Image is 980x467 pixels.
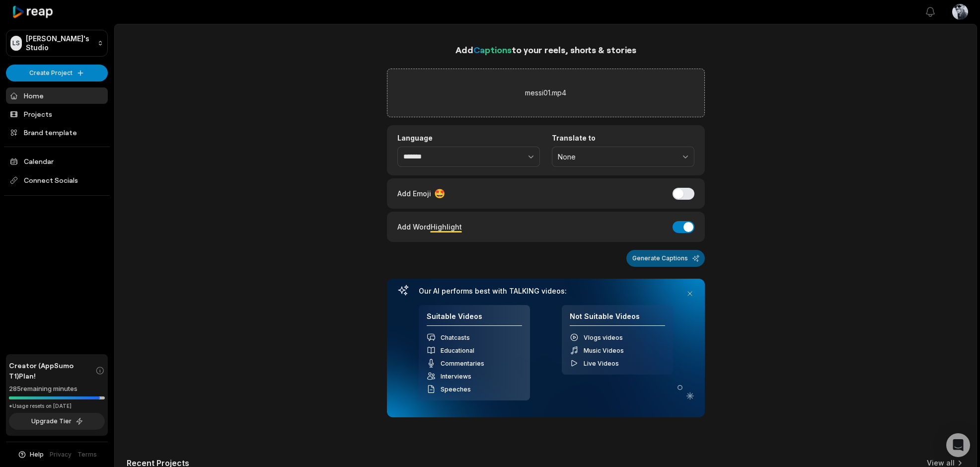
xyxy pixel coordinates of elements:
span: Interviews [441,373,471,380]
label: messi01.mp4 [525,87,566,99]
span: Add Emoji [397,188,431,199]
span: Help [30,450,44,459]
h1: Add to your reels, shorts & stories [387,43,705,57]
span: Highlight [431,223,462,231]
div: 285 remaining minutes [9,384,105,394]
label: Translate to [552,134,694,143]
p: [PERSON_NAME]'s Studio [26,34,93,52]
span: Speeches [441,386,471,393]
div: *Usage resets on [DATE] [9,402,105,410]
div: LS [10,36,22,51]
h3: Our AI performs best with TALKING videos: [419,287,673,296]
h4: Suitable Videos [427,312,522,326]
span: Vlogs videos [584,334,623,341]
button: Help [17,450,44,459]
a: Home [6,87,108,104]
span: Educational [441,347,474,354]
span: Chatcasts [441,334,470,341]
a: Projects [6,106,108,122]
span: Live Videos [584,360,619,367]
button: Create Project [6,65,108,81]
label: Language [397,134,540,143]
button: Upgrade Tier [9,413,105,430]
a: Privacy [50,450,72,459]
span: None [558,153,675,161]
a: Brand template [6,124,108,141]
span: Creator (AppSumo T1) Plan! [9,360,95,381]
button: None [552,147,694,167]
a: Terms [77,450,97,459]
h4: Not Suitable Videos [570,312,665,326]
a: Calendar [6,153,108,169]
span: Connect Socials [6,171,108,189]
span: Captions [473,44,512,55]
div: Open Intercom Messenger [946,433,970,457]
span: Music Videos [584,347,624,354]
div: Add Word [397,220,462,233]
button: Generate Captions [626,250,705,267]
span: Commentaries [441,360,484,367]
span: 🤩 [434,187,445,200]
